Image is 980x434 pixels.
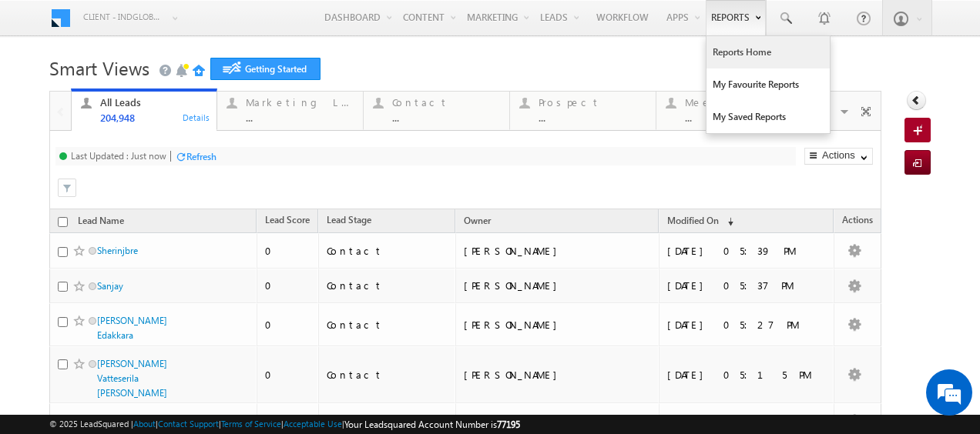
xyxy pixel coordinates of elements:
[667,279,827,292] div: [DATE] 05:37 PM
[706,68,830,101] a: My Favourite Reports
[100,96,208,108] div: All Leads
[464,244,652,258] div: [PERSON_NAME]
[216,92,364,130] a: Marketing Leads...
[49,55,149,80] span: Smart Views
[327,318,448,332] div: Contact
[464,414,652,428] div: [PERSON_NAME]
[363,92,510,130] a: Contact...
[706,101,830,133] a: My Saved Reports
[97,315,167,341] a: [PERSON_NAME] Edakkara
[464,215,491,226] span: Owner
[667,318,827,332] div: [DATE] 05:27 PM
[685,96,793,108] div: Meeting
[284,419,342,429] a: Acceptable Use
[344,419,520,430] span: Your Leadsquared Account Number is
[685,112,793,123] div: ...
[182,110,211,124] div: Details
[26,81,65,101] img: d_60004797649_company_0_60004797649
[71,150,166,162] div: Last Updated : Just now
[265,279,311,292] div: 0
[327,214,371,225] span: Lead Stage
[257,212,317,232] a: Lead Score
[656,92,803,130] a: Meeting...
[464,368,652,382] div: [PERSON_NAME]
[509,92,656,130] a: Prospect...
[97,245,138,256] a: Sherinjbre
[58,217,68,227] input: Check all records
[186,151,216,162] div: Refresh
[83,9,164,25] span: Client - indglobal2 (77195)
[71,88,218,132] a: All Leads204,948Details
[659,212,741,232] a: Modified On (sorted descending)
[253,8,290,45] div: Minimize live chat window
[133,419,156,429] a: About
[265,214,310,225] span: Lead Score
[20,142,281,320] textarea: Type your message and hit 'Enter'
[265,318,311,332] div: 0
[210,58,321,80] a: Getting Started
[265,244,311,258] div: 0
[667,368,827,382] div: [DATE] 05:15 PM
[246,96,354,108] div: Marketing Leads
[319,212,379,232] a: Lead Stage
[100,112,208,123] div: 204,948
[464,318,652,332] div: [PERSON_NAME]
[834,212,881,232] span: Actions
[464,279,652,292] div: [PERSON_NAME]
[97,280,123,292] a: Sanjay
[265,414,311,428] div: 0
[70,212,132,232] a: Lead Name
[97,358,167,399] a: [PERSON_NAME] Vatteserila [PERSON_NAME]
[667,414,827,428] div: [DATE] 05:15 PM
[265,368,311,382] div: 0
[392,96,500,108] div: Contact
[392,112,500,123] div: ...
[158,419,219,429] a: Contact Support
[221,419,281,429] a: Terms of Service
[539,96,646,108] div: Prospect
[539,112,646,123] div: ...
[49,417,520,432] span: © 2025 LeadSquared | | | | |
[497,419,520,430] span: 77195
[667,215,719,226] span: Modified On
[246,112,354,123] div: ...
[721,215,733,228] span: (sorted descending)
[706,36,830,68] a: Reports Home
[80,81,259,101] div: Chat with us now
[327,368,448,382] div: Contact
[210,332,280,353] em: Start Chat
[327,279,448,292] div: Contact
[667,244,827,258] div: [DATE] 05:39 PM
[327,244,448,258] div: Contact
[327,414,448,428] div: Contact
